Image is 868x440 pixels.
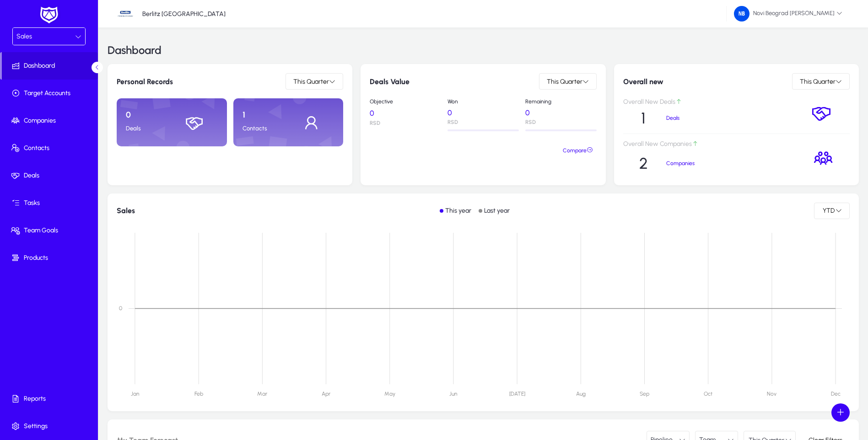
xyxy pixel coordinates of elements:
span: Contacts [2,144,100,153]
h1: Sales [117,206,135,215]
button: Novi Beograd [PERSON_NAME] [727,5,850,22]
button: This Quarter [539,73,597,90]
text: Apr [322,391,331,397]
text: [DATE] [509,391,525,397]
a: Products [2,244,100,272]
text: Feb [194,391,203,397]
text: Jun [449,391,457,397]
p: Berlitz [GEOGRAPHIC_DATA] [142,10,226,18]
img: 222.png [734,6,749,21]
a: Target Accounts [2,80,100,107]
p: 0 [525,108,597,117]
p: RSD [447,119,519,125]
p: 2 [639,154,648,173]
span: This Quarter [293,78,329,86]
img: 34.jpg [117,5,134,22]
span: Target Accounts [2,89,100,98]
span: Team Goals [2,226,100,235]
text: Oct [704,391,712,397]
a: Deals [2,162,100,189]
a: Contacts [2,134,100,162]
span: Dashboard [2,61,98,70]
p: Last year [484,207,510,215]
span: YTD [822,207,836,215]
p: Overall New Companies [623,140,794,148]
text: Mar [257,391,268,397]
text: May [384,391,395,397]
span: Reports [2,394,100,403]
h3: Dashboard [108,45,162,56]
button: This Quarter [286,73,343,90]
img: white-logo.png [38,5,60,25]
a: Companies [2,107,100,134]
span: Companies [2,116,100,125]
h6: Overall new [623,77,663,86]
span: Sales [16,32,32,40]
button: This Quarter [792,73,850,90]
p: 0 [126,110,172,120]
p: Won [447,98,519,105]
span: This Quarter [547,78,582,86]
span: Deals [2,171,100,180]
text: Aug [576,391,586,397]
text: 0 [119,305,122,311]
p: 1 [243,110,288,120]
span: Compare [563,144,593,157]
text: Jan [131,391,139,397]
p: Deals [126,125,172,132]
span: Tasks [2,199,100,208]
p: Overall New Deals [623,98,790,106]
p: 0 [447,108,519,117]
p: RSD [525,119,597,125]
span: Products [2,253,100,263]
text: Nov [767,391,776,397]
h6: Deals Value [370,77,410,86]
a: Tasks [2,189,100,217]
p: This year [445,207,471,215]
p: 1 [641,109,646,128]
button: YTD [814,203,850,219]
p: 0 [370,109,441,118]
p: Companies [666,160,727,166]
span: Settings [2,422,100,431]
p: Deals [666,115,716,121]
button: Compare [559,142,597,159]
h6: Personal Records [117,77,173,86]
span: This Quarter [800,78,836,86]
span: Novi Beograd [PERSON_NAME] [734,6,842,21]
p: Objective [370,98,441,105]
a: Settings [2,413,100,440]
a: Reports [2,385,100,413]
a: Team Goals [2,217,100,244]
p: Remaining [525,98,597,105]
text: Sep [640,391,649,397]
p: RSD [370,120,441,127]
text: Dec [831,391,841,397]
p: Contacts [243,125,288,132]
